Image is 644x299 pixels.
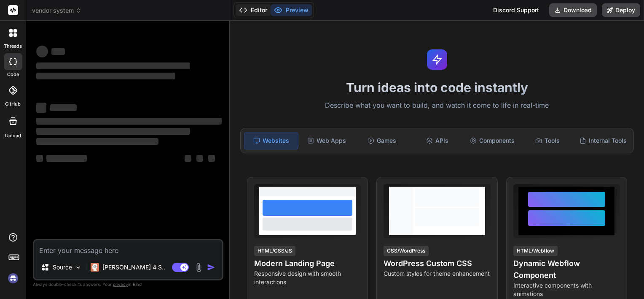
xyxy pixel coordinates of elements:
[5,101,21,108] label: GitHub
[36,73,175,79] span: ‌
[75,264,82,271] img: Pick Models
[33,280,223,288] p: Always double-check its answers. Your in Bind
[36,46,48,57] span: ‌
[207,263,215,272] img: icon
[51,48,65,55] span: ‌
[235,80,639,95] h1: Turn ideas into code instantly
[185,155,191,162] span: ‌
[236,4,271,16] button: Editor
[513,258,620,281] h4: Dynamic Webflow Component
[384,269,490,278] p: Custom styles for theme enhancement
[36,128,190,135] span: ‌
[32,6,81,15] span: vendor system
[466,132,519,149] div: Components
[254,258,361,269] h4: Modern Landing Page
[91,263,99,272] img: Claude 4 Sonnet
[513,281,620,298] p: Interactive components with animations
[384,246,429,256] div: CSS/WordPress
[113,282,128,287] span: privacy
[602,3,640,17] button: Deploy
[6,271,20,285] img: signin
[7,71,19,78] label: code
[549,3,597,17] button: Download
[271,4,312,16] button: Preview
[411,132,464,149] div: APIs
[384,258,490,269] h4: WordPress Custom CSS
[235,100,639,111] p: Describe what you want to build, and watch it come to life in real-time
[5,132,21,139] label: Upload
[36,155,43,162] span: ‌
[36,103,46,113] span: ‌
[4,43,22,50] label: threads
[355,132,409,149] div: Games
[244,132,298,149] div: Websites
[521,132,574,149] div: Tools
[300,132,354,149] div: Web Apps
[513,246,558,256] div: HTML/Webflow
[46,155,87,162] span: ‌
[36,63,190,69] span: ‌
[254,269,361,286] p: Responsive design with smooth interactions
[576,132,630,149] div: Internal Tools
[196,155,203,162] span: ‌
[102,263,165,272] p: [PERSON_NAME] 4 S..
[36,138,158,145] span: ‌
[50,104,77,111] span: ‌
[208,155,215,162] span: ‌
[53,263,72,272] p: Source
[36,118,222,125] span: ‌
[488,3,544,17] div: Discord Support
[254,246,295,256] div: HTML/CSS/JS
[194,263,204,272] img: attachment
